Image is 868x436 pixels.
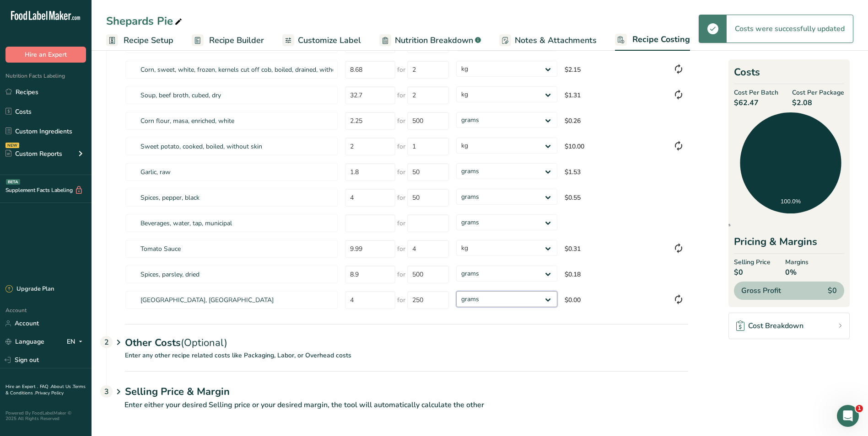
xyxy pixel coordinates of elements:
a: Cost Breakdown [728,313,850,339]
span: for [397,65,405,74]
div: Custom Reports [5,149,62,159]
a: Nutrition Breakdown [379,30,481,51]
div: Shepards Pie [106,13,184,29]
span: Customize Label [298,34,361,47]
p: Enter either your desired Selling price or your desired margin, the tool will automatically calcu... [106,399,688,421]
span: Notes & Attachments [515,34,597,47]
span: for [397,270,405,279]
span: Recipe Costing [632,33,690,46]
td: $1.31 [561,82,669,108]
a: Privacy Policy [35,390,64,396]
div: Pricing & Margins [734,234,844,254]
a: Language [5,334,44,350]
a: Recipe Builder [192,30,264,51]
span: Recipe Setup [124,34,173,47]
div: 2 [100,336,113,348]
a: Hire an Expert . [5,383,38,390]
td: $0.18 [561,261,669,287]
td: $10.00 [561,133,669,159]
td: $0.55 [561,185,669,210]
span: Cost Per Package [792,88,844,97]
div: Upgrade Plan [5,285,54,294]
td: $0.00 [561,287,669,313]
span: for [397,244,405,254]
h1: Selling Price & Margin [125,384,688,399]
div: BETA [6,179,20,185]
div: Powered By FoodLabelMaker © 2025 All Rights Reserved [5,410,86,421]
div: Costs were successfully updated [727,15,853,43]
span: Ingredients [703,223,731,227]
a: FAQ . [40,383,51,390]
span: Recipe Builder [209,34,264,47]
span: for [397,218,405,228]
span: for [397,167,405,177]
span: for [397,116,405,126]
a: Terms & Conditions . [5,383,86,396]
div: 3 [100,385,113,398]
span: $2.08 [792,97,844,108]
span: for [397,295,405,305]
a: About Us . [51,383,73,390]
span: Gross Profit [741,285,781,296]
span: (Optional) [181,336,227,350]
td: $2.15 [561,57,669,82]
span: 1 [856,405,863,412]
a: Customize Label [282,30,361,51]
td: $0.26 [561,108,669,133]
a: Recipe Costing [615,29,690,51]
a: Recipe Setup [106,30,173,51]
span: for [397,142,405,151]
span: $62.47 [734,97,778,108]
h2: Costs [734,65,844,84]
div: NEW [5,143,19,148]
iframe: Intercom live chat [837,405,859,427]
div: EN [67,336,86,347]
span: for [397,193,405,202]
button: Hire an Expert [5,47,86,63]
p: Enter any other recipe related costs like Packaging, Labor, or Overhead costs [107,351,688,371]
span: $0 [734,267,771,278]
div: Cost Breakdown [736,320,803,331]
span: Margins [785,257,809,267]
span: Cost Per Batch [734,88,778,97]
span: Nutrition Breakdown [395,34,473,47]
span: $0 [828,285,837,296]
td: $1.53 [561,159,669,185]
span: 0% [785,267,809,278]
td: $0.31 [561,236,669,261]
span: for [397,90,405,100]
div: Other Costs [125,324,688,351]
a: Notes & Attachments [499,30,597,51]
span: Selling Price [734,257,771,267]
